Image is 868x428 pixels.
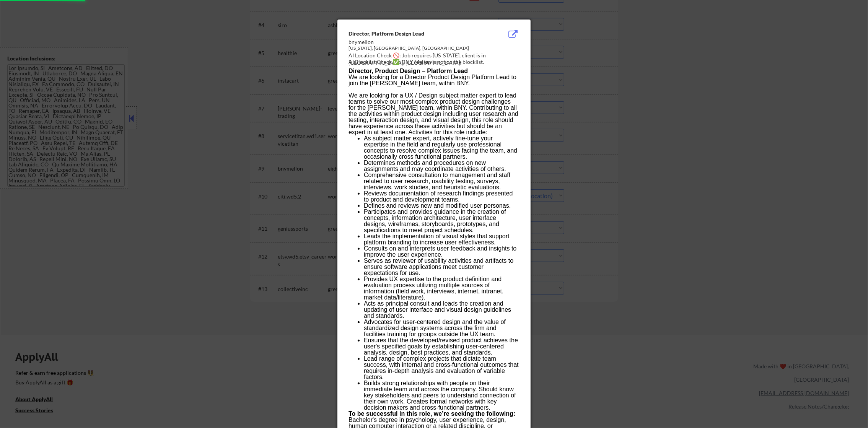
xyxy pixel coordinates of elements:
div: We are looking for a Director Product Design Platform Lead to join the [PERSON_NAME] team, within... [349,74,519,86]
li: Participates and provides guidance in the creation of concepts, information architecture, user in... [364,209,519,233]
strong: Director, Product Design – Platform Lead [349,68,468,74]
li: As subject matter expert, actively fine-tune your expertise in the field and regularly use profes... [364,135,519,160]
li: Advocates for user-centered design and the value of standardized design systems across the firm a... [364,319,519,337]
div: bnymellon [349,38,481,46]
li: Determines methods and procedures on new assignments and may coordinate activities of others. [364,160,519,172]
li: Lead range of complex projects that dictate team success, with internal and cross-functional outc... [364,356,519,380]
li: Leads the implementation of visual styles that support platform branding to increase user effecti... [364,233,519,246]
li: Consults on and interprets user feedback and insights to improve the user experience. [364,246,519,258]
div: Director, Platform Design Lead [349,30,481,37]
div: We are looking for a UX / Design subject matter expert to lead teams to solve our most complex pr... [349,93,519,135]
li: Ensures that the developed/revised product achieves the user's specified goals by establishing us... [364,337,519,356]
li: Defines and reviews new and modified user personas. [364,203,519,209]
li: Acts as principal consult and leads the creation and updating of user interface and visual design... [364,301,519,319]
li: Provides UX expertise to the product definition and evaluation process utilizing multiple sources... [364,276,519,301]
strong: To be successful in this role, we’re seeking the following: [349,410,515,417]
li: Comprehensive consultation to management and staff related to user research, usability testing, s... [364,172,519,190]
div: [US_STATE], [GEOGRAPHIC_DATA], [GEOGRAPHIC_DATA] [349,45,481,52]
li: Reviews documentation of research findings presented to product and development teams. [364,190,519,203]
li: Builds strong relationships with people on their immediate team and across the company. Should kn... [364,380,519,411]
div: AI Blocklist Check ✅: BNY Mellon is not on the blocklist. [349,58,523,66]
li: Serves as reviewer of usability activities and artifacts to ensure software applications meet cus... [364,258,519,276]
